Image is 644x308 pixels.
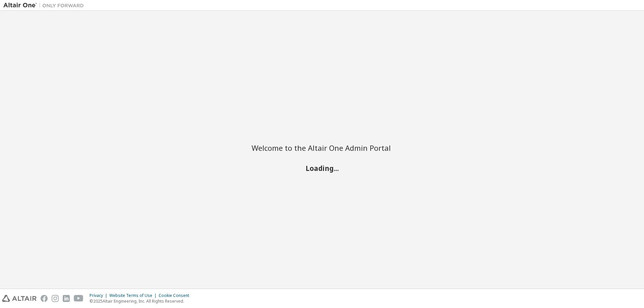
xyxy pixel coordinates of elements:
[52,295,59,302] img: instagram.svg
[159,293,193,298] div: Cookie Consent
[109,293,159,298] div: Website Terms of Use
[74,295,84,302] img: youtube.svg
[2,295,37,302] img: altair_logo.svg
[3,2,87,9] img: Altair One
[90,293,109,298] div: Privacy
[63,295,70,302] img: linkedin.svg
[252,143,392,152] h2: Welcome to the Altair One Admin Portal
[252,164,392,172] h2: Loading...
[90,298,193,304] p: © 2025 Altair Engineering, Inc. All Rights Reserved.
[41,295,48,302] img: facebook.svg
